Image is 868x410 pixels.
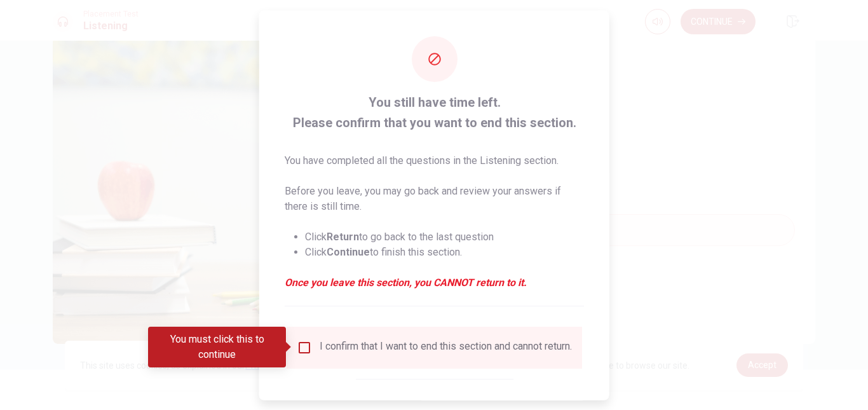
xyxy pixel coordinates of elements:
span: You still have time left. Please confirm that you want to end this section. [285,92,584,132]
p: You have completed all the questions in the Listening section. [285,153,584,168]
strong: Return [327,230,359,242]
div: I confirm that I want to end this section and cannot return. [320,339,572,355]
div: You must click this to continue [148,327,286,367]
p: Before you leave, you may go back and review your answers if there is still time. [285,183,584,214]
strong: Continue [327,245,370,257]
span: You must click this to continue [297,339,312,355]
li: Click to go back to the last question [305,229,584,244]
em: Once you leave this section, you CANNOT return to it. [285,275,584,290]
li: Click to finish this section. [305,244,584,259]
